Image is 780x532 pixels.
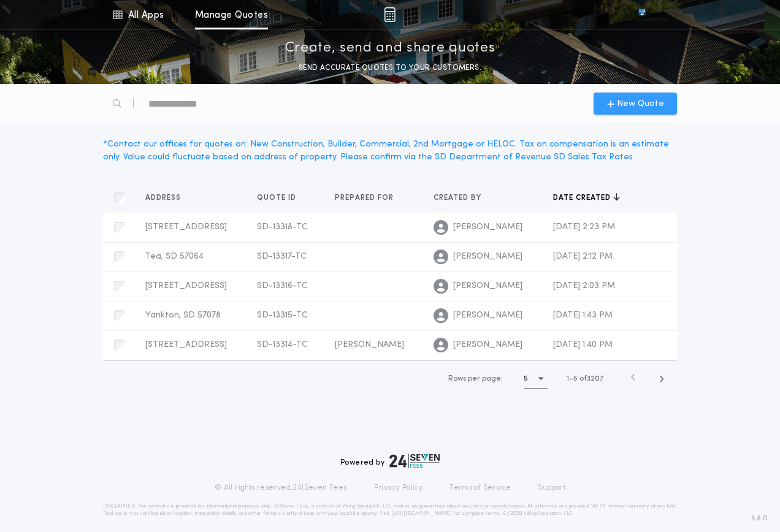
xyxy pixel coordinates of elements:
[453,339,522,351] span: [PERSON_NAME]
[145,340,227,349] span: [STREET_ADDRESS]
[145,252,204,261] span: Tea, SD 57064
[145,311,221,320] span: Yankton, SD 57078
[453,221,522,234] span: [PERSON_NAME]
[751,513,768,524] span: 3.8.0
[374,483,423,493] a: Privacy Policy
[553,340,613,349] span: [DATE] 1:40 PM
[453,310,522,322] span: [PERSON_NAME]
[145,222,227,232] span: [STREET_ADDRESS]
[553,281,615,291] span: [DATE] 2:03 PM
[434,192,491,204] button: Created by
[391,511,452,516] a: [URL][DOMAIN_NAME]
[340,454,440,468] div: Powered by
[145,193,183,203] span: Address
[594,93,677,115] button: New Quote
[448,375,503,382] span: Rows per page:
[553,193,613,203] span: Date created
[257,193,299,203] span: Quote ID
[616,9,668,21] img: vs-icon
[335,193,396,203] span: Prepared for
[257,192,305,204] button: Quote ID
[299,62,481,74] p: SEND ACCURATE QUOTES TO YOUR CUSTOMERS.
[384,7,396,22] img: img
[434,193,484,203] span: Created by
[567,375,569,382] span: 1
[524,369,548,389] button: 5
[449,483,511,493] a: Terms of Service
[103,138,677,164] div: * Contact our offices for quotes on: New Construction, Builder, Commercial, 2nd Mortgage or HELOC...
[335,340,404,349] span: [PERSON_NAME]
[145,192,190,204] button: Address
[553,192,620,204] button: Date created
[215,483,347,493] p: © All rights reserved. 24|Seven Fees
[453,251,522,263] span: [PERSON_NAME]
[257,311,308,320] span: SD-13315-TC
[285,39,495,58] p: Create, send and share quotes
[538,483,565,493] a: Support
[257,281,308,291] span: SD-13316-TC
[573,375,578,382] span: 5
[103,503,677,517] p: DISCLAIMER: This estimate is provided for informational purposes only. 24|Seven Fees, a product o...
[257,222,308,232] span: SD-13318-TC
[553,222,615,232] span: [DATE] 2:23 PM
[389,454,440,468] img: logo
[453,280,522,292] span: [PERSON_NAME]
[145,281,227,291] span: [STREET_ADDRESS]
[257,252,307,261] span: SD-13317-TC
[579,373,603,384] span: of 3207
[617,97,664,110] span: New Quote
[553,311,613,320] span: [DATE] 1:43 PM
[553,252,613,261] span: [DATE] 2:12 PM
[257,340,308,349] span: SD-13314-TC
[524,373,528,385] h1: 5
